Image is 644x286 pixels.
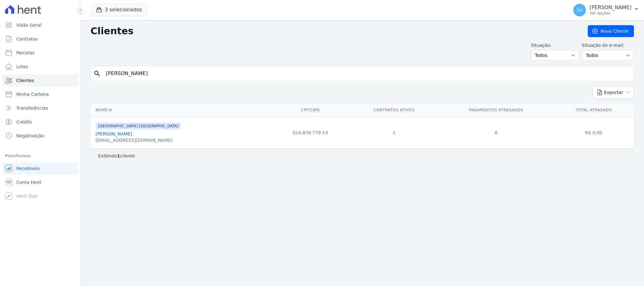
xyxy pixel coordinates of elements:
p: Ver opções [590,11,631,16]
span: Crédito [16,119,32,125]
span: Visão Geral [16,22,41,28]
span: Recebíveis [16,165,40,172]
b: 1 [117,153,120,158]
th: Pagamentos Atrasados [439,104,553,117]
span: Negativação [16,133,44,139]
h2: Clientes [91,25,578,37]
a: Transferências [3,102,78,114]
i: search [93,70,101,77]
p: [PERSON_NAME] [590,4,631,11]
td: 0 [439,117,553,148]
span: Conta Hent [16,179,41,185]
th: Nome [91,104,271,117]
td: R$ 0,00 [553,117,634,148]
span: Clientes [16,77,34,84]
a: Clientes [3,74,78,87]
button: 3 selecionados [91,4,147,16]
input: Buscar por nome, CPF ou e-mail [102,67,631,80]
span: [GEOGRAPHIC_DATA] [GEOGRAPHIC_DATA] [96,123,181,129]
span: Parcelas [16,50,35,56]
span: SV [577,8,582,12]
a: Lotes [3,60,78,73]
a: Minha Carteira [3,88,78,101]
th: Contratos Ativos [350,104,439,117]
a: Parcelas [3,47,78,59]
span: Contratos [16,36,38,42]
a: Contratos [3,33,78,45]
th: Total Atrasado [553,104,634,117]
td: 016.876.779-13 [271,117,350,148]
th: CPF/CNPJ [271,104,350,117]
td: 1 [350,117,439,148]
span: Transferências [16,105,48,111]
a: Crédito [3,116,78,128]
a: Recebíveis [3,162,78,175]
a: Novo Cliente [588,25,634,37]
a: [PERSON_NAME] [96,131,132,136]
div: [EMAIL_ADDRESS][DOMAIN_NAME] [96,137,181,143]
label: Situação do e-mail: [582,42,634,49]
a: Visão Geral [3,19,78,31]
div: Plataformas [5,152,75,160]
a: Conta Hent [3,176,78,189]
a: Negativação [3,129,78,142]
span: Minha Carteira [16,91,49,97]
span: Lotes [16,63,28,70]
button: Exportar [592,86,634,99]
button: SV [PERSON_NAME] Ver opções [568,1,644,19]
label: Situação: [531,42,579,49]
p: Exibindo cliente [98,153,135,159]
